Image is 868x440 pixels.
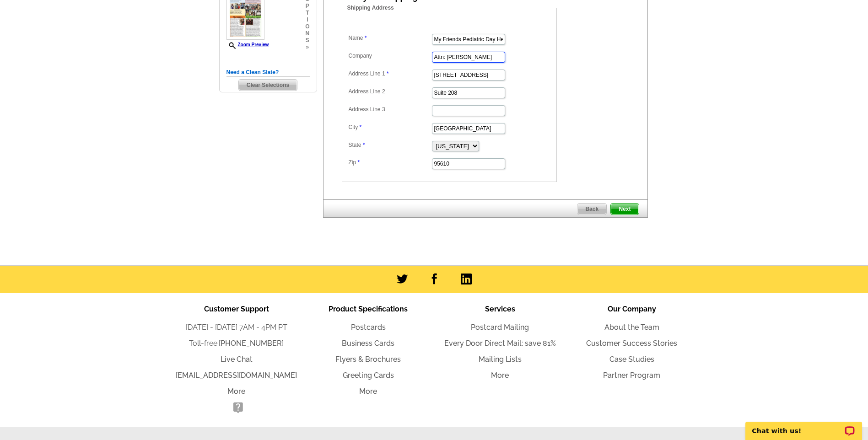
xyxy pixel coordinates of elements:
[305,3,309,10] span: p
[603,371,660,380] a: Partner Program
[342,339,394,348] a: Business Cards
[305,10,309,16] span: t
[349,70,431,78] label: Address Line 1
[176,371,297,380] a: [EMAIL_ADDRESS][DOMAIN_NAME]
[349,141,431,149] label: State
[221,355,253,364] a: Live Chat
[305,23,309,30] span: o
[305,37,309,44] span: s
[227,387,245,396] a: More
[609,355,654,364] a: Case Studies
[239,80,297,91] span: Clear Selections
[343,371,394,380] a: Greeting Cards
[349,34,431,42] label: Name
[586,339,677,348] a: Customer Success Stories
[351,323,386,332] a: Postcards
[204,305,269,313] span: Customer Support
[604,323,659,332] a: About the Team
[491,371,509,380] a: More
[335,355,401,364] a: Flyers & Brochures
[226,68,310,77] h5: Need a Clean Slate?
[305,44,309,51] span: »
[359,387,377,396] a: More
[349,87,431,96] label: Address Line 2
[349,158,431,166] label: Zip
[471,323,529,332] a: Postcard Mailing
[171,338,302,349] li: Toll-free:
[349,105,431,113] label: Address Line 3
[479,355,522,364] a: Mailing Lists
[171,322,302,333] li: [DATE] - [DATE] 7AM - 4PM PT
[577,203,607,215] a: Back
[305,30,309,37] span: n
[739,411,868,440] iframe: LiveChat chat widget
[349,123,431,131] label: City
[346,4,395,12] legend: Shipping Address
[226,42,269,47] a: Zoom Preview
[608,305,656,313] span: Our Company
[305,16,309,23] span: i
[485,305,515,313] span: Services
[349,52,431,60] label: Company
[611,204,638,215] span: Next
[219,339,284,348] a: [PHONE_NUMBER]
[577,204,606,215] span: Back
[329,305,408,313] span: Product Specifications
[444,339,556,348] a: Every Door Direct Mail: save 81%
